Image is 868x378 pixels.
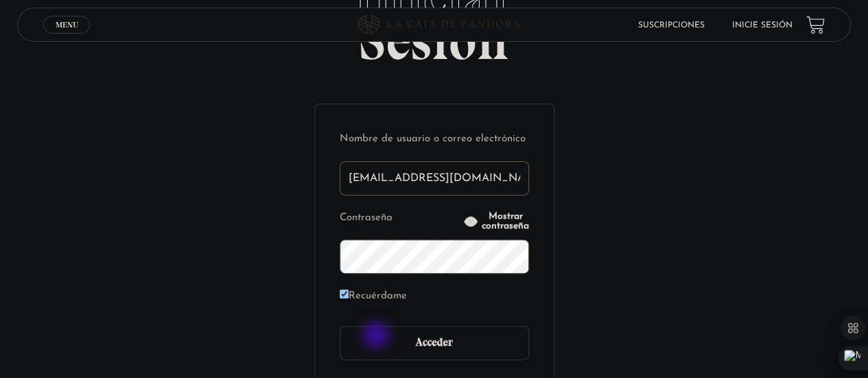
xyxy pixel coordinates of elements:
span: Mostrar contraseña [482,212,529,231]
input: Recuérdame [340,290,349,298]
label: Contraseña [340,208,460,229]
input: Acceder [340,326,529,360]
label: Nombre de usuario o correo electrónico [340,129,529,150]
a: Suscripciones [638,21,705,29]
a: Inicie sesión [732,21,793,29]
label: Recuérdame [340,286,407,307]
span: Menu [56,21,78,29]
span: Cerrar [51,32,83,42]
button: Mostrar contraseña [464,212,529,231]
a: View your shopping cart [806,16,825,34]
